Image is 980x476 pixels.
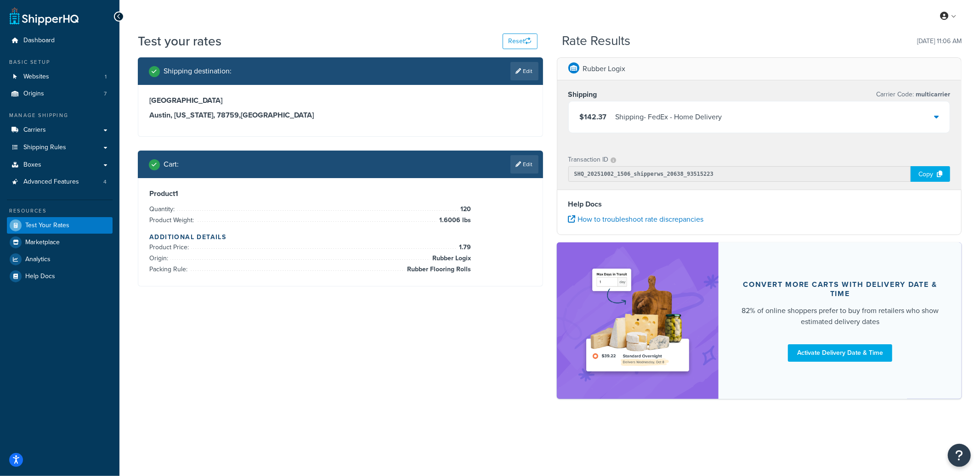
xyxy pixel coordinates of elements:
a: Dashboard [7,32,113,49]
span: Product Price: [149,242,191,252]
span: Websites [23,73,49,81]
h3: Shipping [568,90,597,99]
span: Quantity: [149,204,177,214]
p: [DATE] 11:06 AM [917,35,962,48]
li: Origins [7,85,113,102]
span: 1 [105,73,107,81]
a: Shipping Rules [7,139,113,156]
span: Origins [23,90,44,98]
span: multicarrier [914,90,950,99]
h1: Test your rates [138,32,221,50]
span: Product Weight: [149,215,196,225]
span: 7 [104,90,107,98]
div: Basic Setup [7,58,113,66]
a: Carriers [7,122,113,139]
h2: Shipping destination : [164,67,232,75]
a: Analytics [7,251,113,268]
span: Boxes [23,161,41,169]
span: Marketplace [25,239,60,246]
div: Shipping - FedEx - Home Delivery [616,111,722,123]
span: Rubber Flooring Rolls [405,264,471,275]
a: Boxes [7,157,113,174]
a: Test Your Rates [7,217,113,234]
h3: Product 1 [149,189,532,198]
span: Carriers [23,126,46,134]
div: Copy [911,166,950,182]
span: Rubber Logix [430,253,471,264]
span: Help Docs [25,273,55,280]
span: Advanced Features [23,178,79,186]
a: Help Docs [7,268,113,285]
li: Advanced Features [7,174,113,190]
h3: Austin, [US_STATE], 78759 , [GEOGRAPHIC_DATA] [149,111,532,120]
a: Marketplace [7,234,113,251]
button: Open Resource Center [948,444,971,467]
img: feature-image-ddt-36eae7f7280da8017bfb280eaccd9c446f90b1fe08728e4019434db127062ab4.png [580,256,695,385]
p: Carrier Code: [876,88,950,101]
a: Websites1 [7,68,113,85]
a: Advanced Features4 [7,174,113,190]
a: How to troubleshoot rate discrepancies [568,214,704,224]
a: Activate Delivery Date & Time [788,344,892,362]
span: Shipping Rules [23,144,66,151]
span: Dashboard [23,37,55,45]
div: Manage Shipping [7,112,113,119]
h4: Help Docs [568,199,951,210]
a: Edit [510,155,538,174]
span: 4 [103,178,107,186]
span: Test Your Rates [25,222,69,230]
span: Packing Rule: [149,264,190,274]
h2: Cart : [164,160,179,168]
span: Analytics [25,256,51,263]
span: Origin: [149,253,170,263]
p: Transaction ID [568,153,609,166]
p: Rubber Logix [583,62,626,75]
h2: Rate Results [562,34,630,48]
li: Websites [7,68,113,85]
a: Origins7 [7,85,113,102]
div: 82% of online shoppers prefer to buy from retailers who show estimated delivery dates [741,305,940,327]
span: $142.37 [580,112,607,122]
span: 1.79 [457,242,471,253]
h4: Additional Details [149,232,532,242]
div: Convert more carts with delivery date & time [741,280,940,298]
button: Reset [503,34,538,49]
h3: [GEOGRAPHIC_DATA] [149,96,532,105]
span: 120 [458,204,471,215]
div: Resources [7,207,113,215]
a: Edit [510,62,538,80]
span: 1.6006 lbs [437,215,471,226]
